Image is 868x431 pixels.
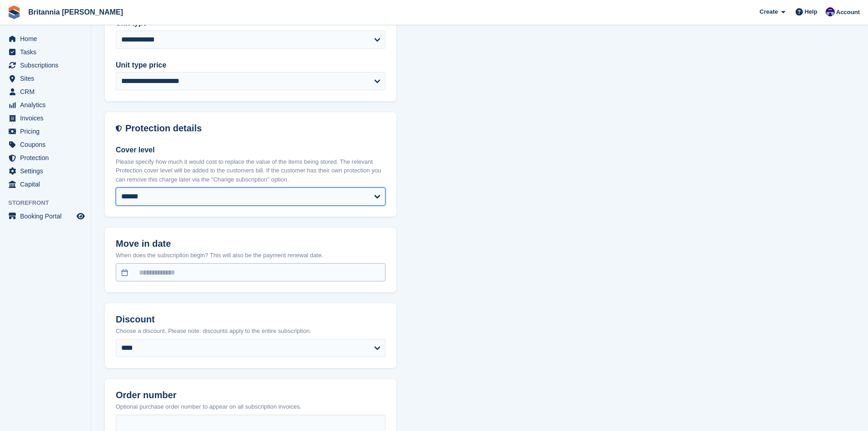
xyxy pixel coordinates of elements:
span: Pricing [20,125,75,138]
a: menu [5,59,86,72]
span: Analytics [20,99,75,111]
a: menu [5,138,86,151]
a: menu [5,125,86,138]
span: Storefront [8,198,91,208]
img: Cameron Ballard [826,7,835,16]
p: Choose a discount. Please note: discounts apply to the entire subscription. [116,327,385,336]
span: Account [836,8,860,17]
label: Unit type price [116,60,385,71]
a: menu [5,112,86,125]
span: Coupons [20,138,75,151]
p: Optional purchase order number to appear on all subscription invoices. [116,402,385,411]
a: menu [5,151,86,164]
span: Create [760,7,778,16]
img: stora-icon-8386f47178a22dfd0bd8f6a31ec36ba5ce8667c1dd55bd0f319d3a0aa187defe.svg [7,5,21,19]
a: menu [5,165,86,177]
span: Settings [20,165,75,177]
h2: Order number [116,390,385,400]
h2: Move in date [116,239,385,249]
span: Protection [20,151,75,164]
span: Subscriptions [20,59,75,72]
a: Preview store [75,211,86,222]
h2: Discount [116,314,385,325]
span: Booking Portal [20,210,75,223]
span: Tasks [20,46,75,58]
a: menu [5,72,86,85]
h2: Protection details [125,123,385,134]
a: menu [5,178,86,191]
span: Capital [20,178,75,191]
p: When does the subscription begin? This will also be the payment renewal date. [116,251,385,260]
a: Britannia [PERSON_NAME] [25,5,127,20]
a: menu [5,85,86,98]
span: Home [20,32,75,45]
a: menu [5,99,86,111]
img: insurance-details-icon-731ffda60807649b61249b889ba3c5e2b5c27d34e2e1fb37a309f0fde93ff34a.svg [116,123,122,134]
a: menu [5,46,86,58]
span: Invoices [20,112,75,125]
p: Please specify how much it would cost to replace the value of the items being stored. The relevan... [116,157,385,184]
a: menu [5,210,86,223]
span: Sites [20,72,75,85]
a: menu [5,32,86,45]
span: CRM [20,85,75,98]
span: Help [805,7,817,16]
label: Cover level [116,145,385,156]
